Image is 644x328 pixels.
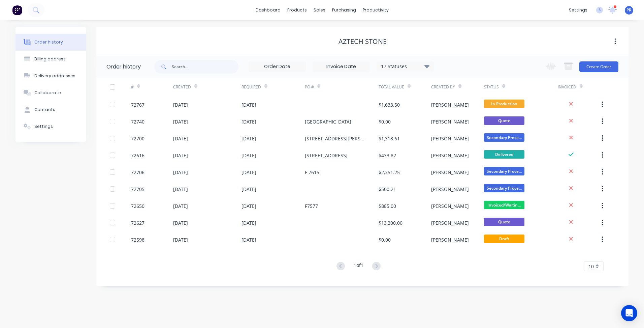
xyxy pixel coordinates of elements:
div: [DATE] [241,101,256,108]
div: $2,351.25 [379,169,400,176]
div: [DATE] [241,152,256,159]
div: [PERSON_NAME] [431,186,469,193]
div: [PERSON_NAME] [431,219,469,226]
div: [DATE] [173,169,188,176]
span: Delivered [484,150,524,159]
div: 72740 [131,118,144,125]
div: $1,633.50 [379,101,400,108]
div: Open Intercom Messenger [621,305,637,321]
div: PO # [305,78,379,96]
button: Collaborate [15,84,86,101]
div: Required [241,78,305,96]
div: Required [241,84,261,90]
div: Status [484,84,499,90]
div: Billing address [34,56,66,62]
div: [STREET_ADDRESS] [305,152,348,159]
div: [DATE] [173,236,188,243]
div: $885.00 [379,202,396,210]
button: Contacts [15,101,86,118]
div: products [284,5,310,15]
span: In Production [484,100,524,108]
button: Billing address [15,51,86,67]
div: [PERSON_NAME] [431,236,469,243]
div: [PERSON_NAME] [431,202,469,210]
div: [STREET_ADDRESS][PERSON_NAME] [305,135,365,142]
div: Collaborate [34,90,61,96]
div: F7577 [305,202,318,210]
div: Created [173,84,191,90]
div: [DATE] [241,169,256,176]
div: 72616 [131,152,144,159]
input: Order Date [249,62,305,72]
div: purchasing [329,5,359,15]
div: [DATE] [241,236,256,243]
a: dashboard [252,5,284,15]
div: [DATE] [241,186,256,193]
span: Secondary Proce... [484,133,524,142]
span: PR [626,7,632,13]
span: Quote [484,116,524,125]
button: Create Order [579,61,618,72]
div: Status [484,78,558,96]
div: [PERSON_NAME] [431,101,469,108]
div: Settings [34,124,53,130]
div: 72705 [131,186,144,193]
div: [DATE] [173,202,188,210]
div: Created By [431,78,484,96]
div: Delivery addresses [34,73,75,79]
div: [DATE] [173,101,188,108]
div: Total Value [379,78,431,96]
div: productivity [359,5,392,15]
div: Order history [34,39,63,45]
div: # [131,78,173,96]
div: $0.00 [379,236,391,243]
div: [DATE] [241,202,256,210]
div: 72700 [131,135,144,142]
button: Delivery addresses [15,67,86,84]
img: Factory [12,5,22,15]
span: Quote [484,218,524,226]
span: Secondary Proce... [484,167,524,175]
div: 72650 [131,202,144,210]
div: Order history [106,63,141,71]
button: Order history [15,34,86,51]
div: settings [566,5,591,15]
div: $1,318.61 [379,135,400,142]
input: Search... [172,60,238,74]
div: [DATE] [173,135,188,142]
div: 72627 [131,219,144,226]
span: Draft [484,235,524,243]
button: Settings [15,118,86,135]
span: Invoiced/Waitin... [484,201,524,209]
div: Created [173,78,241,96]
div: $433.82 [379,152,396,159]
span: 10 [588,263,594,270]
div: sales [310,5,329,15]
div: [DATE] [173,152,188,159]
div: [PERSON_NAME] [431,152,469,159]
div: 1 of 1 [354,262,363,271]
div: $500.21 [379,186,396,193]
div: [DATE] [241,118,256,125]
div: PO # [305,84,314,90]
div: Aztech Stone [339,37,387,46]
div: # [131,84,134,90]
div: F 7615 [305,169,319,176]
div: [PERSON_NAME] [431,118,469,125]
div: [PERSON_NAME] [431,135,469,142]
div: Contacts [34,107,55,113]
div: [DATE] [173,219,188,226]
div: [DATE] [241,219,256,226]
span: Secondary Proce... [484,184,524,192]
div: Invoiced [558,78,600,96]
input: Invoice Date [313,62,369,72]
div: Invoiced [558,84,576,90]
div: 72706 [131,169,144,176]
div: Created By [431,84,455,90]
div: [DATE] [173,186,188,193]
div: $0.00 [379,118,391,125]
div: Total Value [379,84,404,90]
div: [DATE] [173,118,188,125]
div: 72767 [131,101,144,108]
div: [DATE] [241,135,256,142]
